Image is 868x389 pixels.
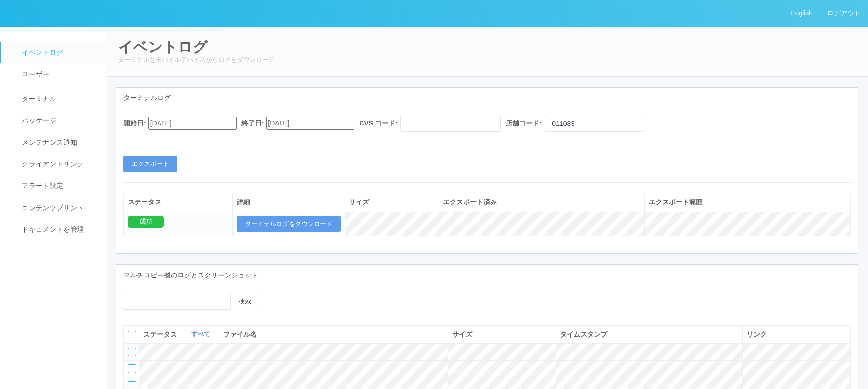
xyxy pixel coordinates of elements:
div: エクスポート済み [443,197,641,207]
a: クライアントリンク [1,153,114,175]
a: すべて [191,330,213,338]
div: 詳細 [237,197,341,207]
label: CVS コード: [359,118,397,128]
button: エクスポート [123,156,177,172]
div: 成功 [128,216,164,228]
span: アラート設定 [19,182,63,189]
a: アラート設定 [1,175,114,197]
span: メンテナンス通知 [19,138,77,146]
button: すべて [189,329,215,339]
span: パッケージ [19,116,56,124]
label: 終了日: [241,118,264,128]
a: メンテナンス通知 [1,132,114,153]
span: ファイル名 [223,330,257,338]
div: サイズ [349,197,435,207]
span: イベントログ [19,49,63,56]
span: ユーザー [19,70,49,78]
a: パッケージ [1,110,114,131]
span: コンテンツプリント [19,204,84,212]
a: ユーザー [1,63,114,85]
div: リンク [747,329,846,339]
label: 店舗コード: [506,118,542,128]
button: ターミナルログをダウンロード [237,216,341,232]
div: ターミナルログ [116,88,858,108]
span: タイムスタンプ [560,330,607,338]
a: ターミナル [1,86,114,110]
a: コンテンツプリント [1,197,114,219]
span: ターミナル [19,95,56,102]
div: エクスポート範囲 [649,197,846,207]
span: ドキュメントを管理 [19,226,84,233]
a: ドキュメントを管理 [1,219,114,240]
span: サイズ [452,330,472,338]
button: 検索 [230,293,259,310]
span: ステータス [143,329,179,339]
h2: イベントログ [118,39,856,55]
p: ターミナルとモバイルデバイスからログをダウンロード [118,55,856,64]
a: イベントログ [1,42,114,63]
div: マルチコピー機のログとスクリーンショット [116,265,858,285]
span: クライアントリンク [19,160,84,168]
div: ステータス [128,197,228,207]
label: 開始日: [123,118,146,128]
